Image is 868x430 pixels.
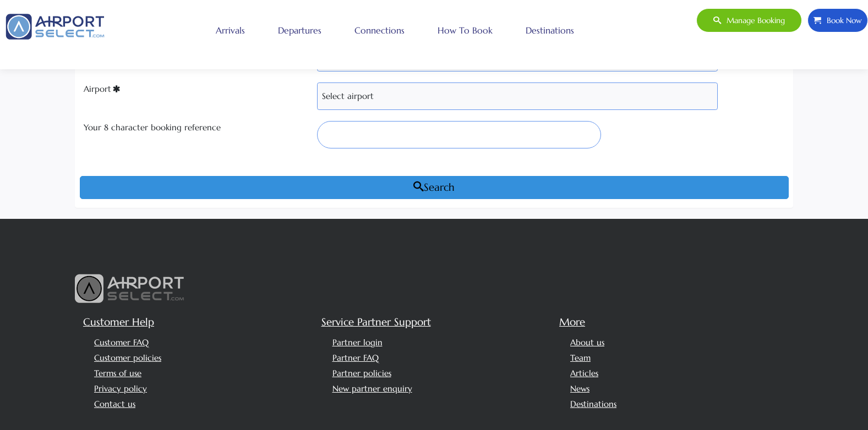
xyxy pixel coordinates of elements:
[80,82,313,104] label: Airport
[75,274,185,304] img: airport select logo
[570,368,598,378] a: Articles
[352,16,407,44] a: Connections
[213,16,248,44] a: Arrivals
[94,368,141,378] a: Terms of use
[275,16,324,44] a: Departures
[435,16,495,44] a: How to book
[570,337,604,348] a: About us
[94,352,161,363] a: Customer policies
[83,315,313,330] h5: Customer Help
[570,383,589,394] a: News
[321,315,552,330] h5: Service Partner Support
[94,337,149,348] a: Customer FAQ
[570,352,591,363] a: Team
[84,121,317,134] label: Your 8 character booking reference
[821,9,862,32] span: Book Now
[94,383,147,394] a: Privacy policy
[570,399,616,409] a: Destinations
[332,352,379,363] a: Partner FAQ
[559,315,789,330] h5: More
[807,8,868,32] a: Book Now
[332,383,412,394] a: New partner enquiry
[721,9,785,32] span: Manage booking
[332,368,391,378] a: Partner policies
[523,16,577,44] a: Destinations
[696,8,802,32] a: Manage booking
[332,337,383,348] a: Partner login
[94,399,135,409] a: Contact us
[80,176,789,199] button: Search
